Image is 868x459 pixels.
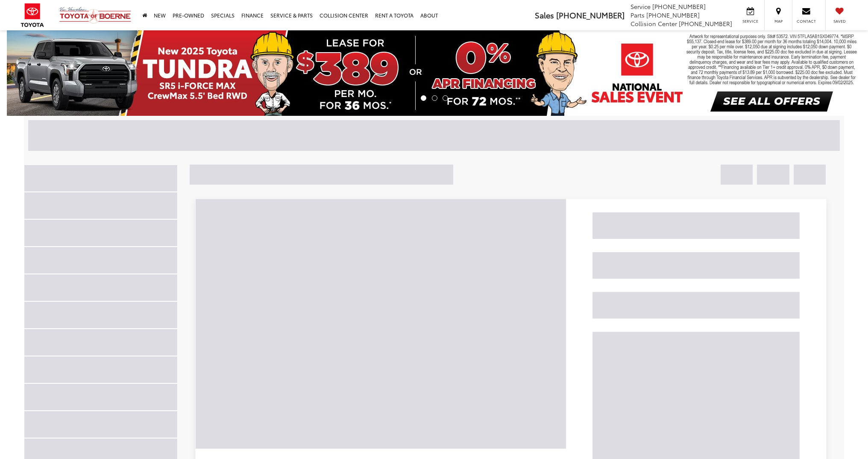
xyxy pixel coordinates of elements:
[652,2,706,11] span: [PHONE_NUMBER]
[741,18,760,24] span: Service
[769,18,788,24] span: Map
[679,19,732,28] span: [PHONE_NUMBER]
[630,19,677,28] span: Collision Center
[630,2,651,11] span: Service
[630,11,645,19] span: Parts
[7,30,861,116] img: New 2025 Toyota Tundra
[646,11,700,19] span: [PHONE_NUMBER]
[830,18,849,24] span: Saved
[59,6,132,24] img: Vic Vaughan Toyota of Boerne
[535,9,554,21] span: Sales
[797,18,816,24] span: Contact
[556,9,625,21] span: [PHONE_NUMBER]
